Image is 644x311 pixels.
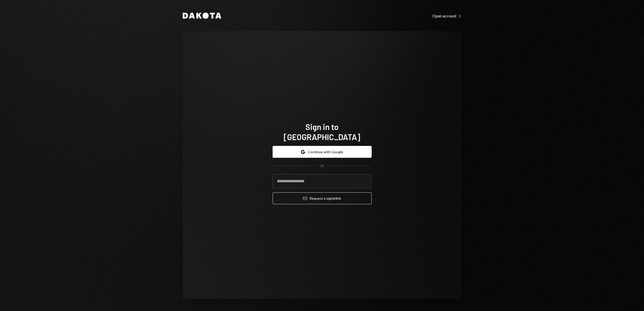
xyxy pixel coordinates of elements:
[432,13,462,18] div: Open account
[320,164,324,168] div: OR
[432,13,462,18] a: Open account
[273,146,372,158] button: Continue with Google
[273,122,372,142] h1: Sign in to [GEOGRAPHIC_DATA]
[273,192,372,204] button: Request a signinlink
